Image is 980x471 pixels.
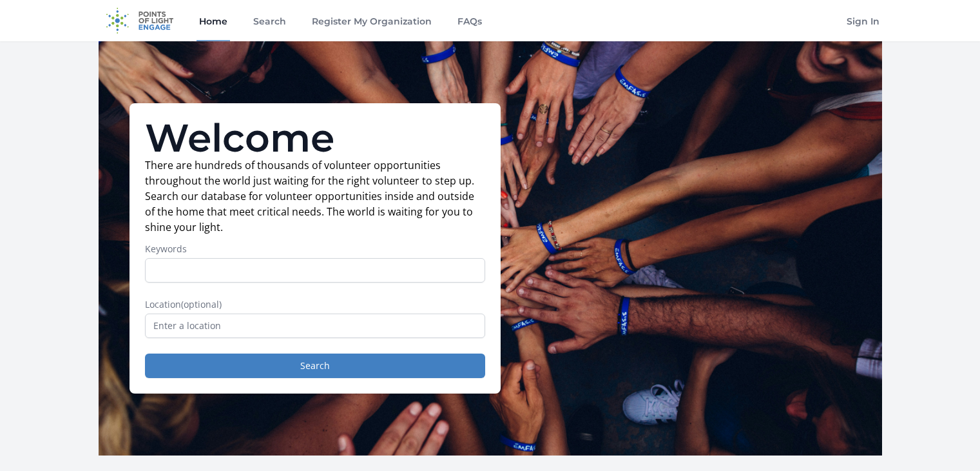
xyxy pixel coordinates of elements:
p: There are hundreds of thousands of volunteer opportunities throughout the world just waiting for ... [145,157,485,235]
h1: Welcome [145,119,485,157]
input: Enter a location [145,314,485,338]
label: Keywords [145,243,485,256]
label: Location [145,298,485,311]
span: (optional) [181,298,222,310]
button: Search [145,354,485,378]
